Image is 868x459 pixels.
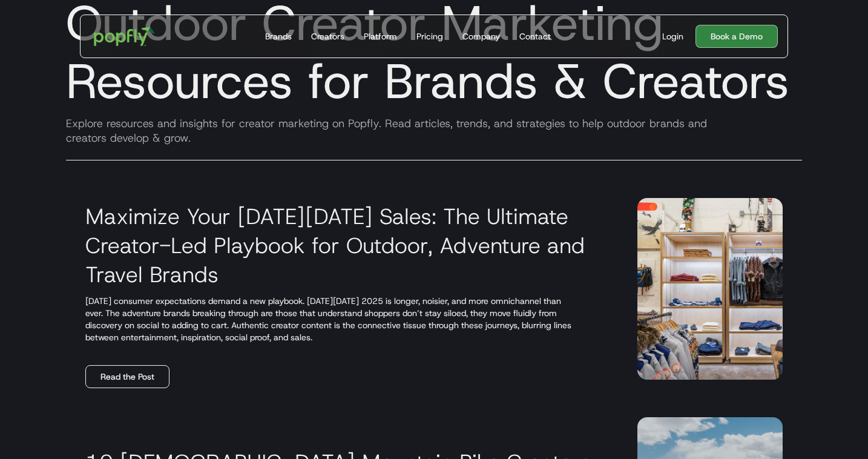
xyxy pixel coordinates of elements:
a: Platform [359,15,402,58]
a: Book a Demo [695,25,778,48]
div: Creators [311,30,344,42]
div: Brands [265,30,292,42]
div: Login [662,30,683,42]
div: Platform [364,30,397,42]
div: Company [462,30,500,42]
div: Pricing [416,30,443,42]
h3: Maximize Your [DATE][DATE] Sales: The Ultimate Creator-Led Playbook for Outdoor, Adventure and Tr... [85,202,608,289]
a: home [85,18,163,54]
a: Creators [306,15,349,58]
div: Contact [519,30,551,42]
a: Contact [515,15,556,58]
div: Explore resources and insights for creator marketing on Popfly. Read articles, trends, and strate... [56,116,812,145]
a: Login [657,30,688,42]
a: Brands [260,15,297,58]
a: Read the Post [85,365,169,388]
a: Pricing [412,15,448,58]
a: Company [458,15,505,58]
p: [DATE] consumer expectations demand a new playbook. [DATE][DATE] 2025 is longer, noisier, and mor... [85,295,608,343]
